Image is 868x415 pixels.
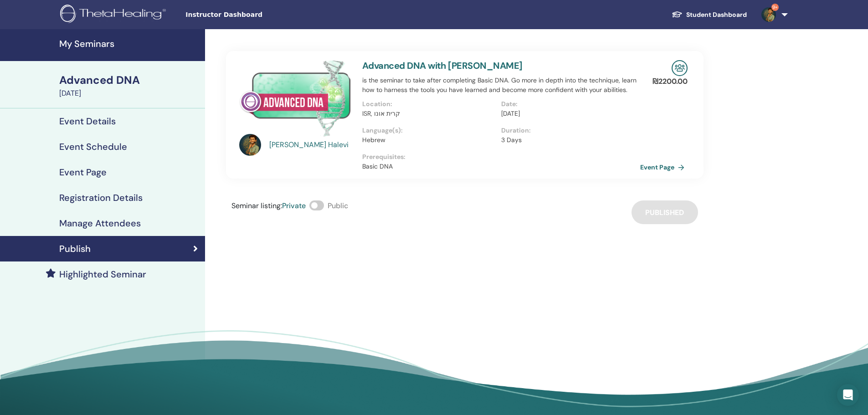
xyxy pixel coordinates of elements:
[185,10,322,20] span: Instructor Dashboard
[501,126,635,135] p: Duration :
[362,99,496,109] p: Location :
[59,141,127,152] h4: Event Schedule
[362,135,496,145] p: Hebrew
[269,139,354,150] a: [PERSON_NAME] Halevi
[761,7,776,22] img: default.jpg
[664,6,754,23] a: Student Dashboard
[672,60,688,76] img: In-Person Seminar
[239,60,351,137] img: Advanced DNA
[328,201,348,210] span: Public
[59,88,200,99] div: [DATE]
[362,126,496,135] p: Language(s) :
[362,109,496,118] p: ISR, קרית אונו
[239,134,261,156] img: default.jpg
[362,60,522,72] a: Advanced DNA with [PERSON_NAME]
[59,192,143,203] h4: Registration Details
[362,162,640,171] p: Basic DNA
[59,72,200,88] div: Advanced DNA
[60,5,169,25] img: logo.png
[59,116,116,127] h4: Event Details
[640,160,688,174] a: Event Page
[59,243,91,254] h4: Publish
[59,167,107,178] h4: Event Page
[282,201,306,210] span: Private
[771,4,779,11] span: 9+
[231,201,282,210] span: Seminar listing :
[362,152,640,162] p: Prerequisites :
[837,384,859,406] div: Open Intercom Messenger
[672,10,683,18] img: graduation-cap-white.svg
[652,76,688,87] p: ₪ 2200.00
[362,76,640,95] p: is the seminar to take after completing Basic DNA. Go more in depth into the technique, learn how...
[59,218,141,229] h4: Manage Attendees
[59,269,146,280] h4: Highlighted Seminar
[501,135,635,145] p: 3 Days
[501,109,635,118] p: [DATE]
[59,38,200,49] h4: My Seminars
[54,72,205,99] a: Advanced DNA[DATE]
[501,99,635,109] p: Date :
